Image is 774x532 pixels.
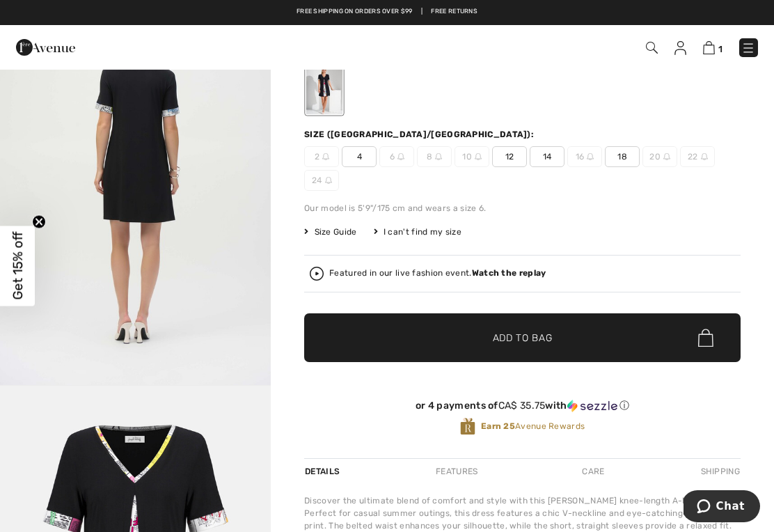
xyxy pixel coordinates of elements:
span: 4 [342,146,377,167]
span: 20 [642,146,677,167]
div: Shipping [697,459,741,484]
a: 1 [703,39,722,56]
span: 14 [530,146,564,167]
img: ring-m.svg [435,153,442,160]
img: Bag.svg [698,329,713,347]
img: ring-m.svg [475,153,482,160]
span: 1 [718,44,722,54]
strong: Watch the replay [472,268,546,278]
span: 2 [304,146,339,167]
span: Size Guide [304,226,356,238]
strong: Earn 25 [481,421,515,431]
img: Search [646,42,658,54]
span: 18 [605,146,640,167]
img: Menu [741,41,755,55]
a: Free shipping on orders over $99 [297,7,413,17]
img: Sezzle [567,400,617,412]
div: Black/Multi [306,62,342,114]
span: | [421,7,422,17]
span: 24 [304,170,339,191]
div: Our model is 5'9"/175 cm and wears a size 6. [304,202,741,214]
img: ring-m.svg [322,153,329,160]
img: Avenue Rewards [460,417,475,436]
img: Watch the replay [310,267,324,281]
iframe: Opens a widget where you can chat to one of our agents [684,490,760,525]
span: 6 [379,146,414,167]
img: ring-m.svg [397,153,404,160]
span: Add to Bag [493,331,553,345]
button: Add to Bag [304,313,741,362]
img: 1ère Avenue [16,33,75,61]
a: 1ère Avenue [16,40,75,53]
div: I can't find my size [374,226,461,238]
div: Care [570,459,616,484]
img: ring-m.svg [587,153,594,160]
a: Free Returns [431,7,477,17]
span: 8 [417,146,452,167]
span: 10 [455,146,489,167]
div: Features [424,459,489,484]
div: Featured in our live fashion event. [329,269,546,278]
img: ring-m.svg [701,153,708,160]
span: 12 [492,146,527,167]
div: or 4 payments of with [304,400,741,412]
img: ring-m.svg [325,177,332,184]
span: Avenue Rewards [481,420,585,432]
img: My Info [674,41,686,55]
span: Get 15% off [10,232,26,300]
span: CA$ 35.75 [498,400,546,412]
div: Details [304,459,343,484]
button: Close teaser [32,215,46,229]
img: Shopping Bag [703,41,715,54]
img: ring-m.svg [663,153,670,160]
span: 22 [680,146,715,167]
div: Size ([GEOGRAPHIC_DATA]/[GEOGRAPHIC_DATA]): [304,128,537,141]
div: or 4 payments ofCA$ 35.75withSezzle Click to learn more about Sezzle [304,400,741,417]
span: 16 [567,146,602,167]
